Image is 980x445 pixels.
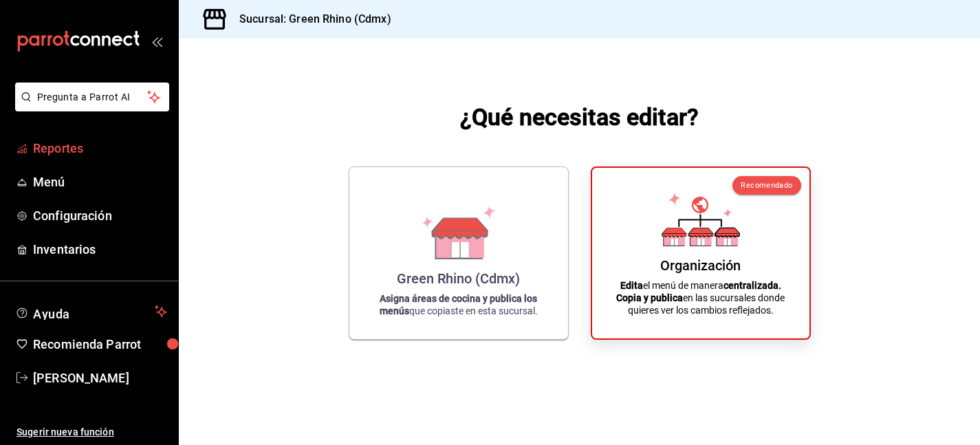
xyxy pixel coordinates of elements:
[723,280,781,291] strong: centralizada.
[366,292,552,317] p: que copiaste en esta sucursal.
[33,206,167,225] span: Configuración
[609,279,793,316] p: el menú de manera en las sucursales donde quieres ver los cambios reflejados.
[151,36,162,47] button: open_drawer_menu
[741,181,792,190] span: Recomendado
[620,280,643,291] strong: Edita
[33,303,149,320] span: Ayuda
[660,257,741,274] div: Organización
[17,425,167,439] span: Sugerir nueva función
[10,100,169,114] a: Pregunta a Parrot AI
[33,139,167,158] span: Reportes
[33,369,167,387] span: [PERSON_NAME]
[380,293,538,316] strong: Asigna áreas de cocina y publica los menús
[15,83,169,111] button: Pregunta a Parrot AI
[616,292,683,303] strong: Copia y publica
[397,270,520,287] div: Green Rhino (Cdmx)
[228,11,391,28] h3: Sucursal: Green Rhino (Cdmx)
[460,100,699,133] h1: ¿Qué necesitas editar?
[33,240,167,259] span: Inventarios
[33,335,167,354] span: Recomienda Parrot
[33,173,167,191] span: Menú
[37,90,148,105] span: Pregunta a Parrot AI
